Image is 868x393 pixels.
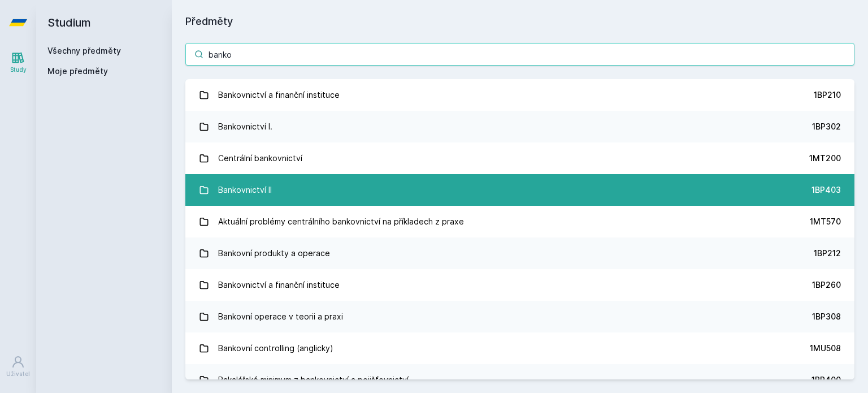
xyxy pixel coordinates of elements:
h1: Předměty [185,14,854,29]
div: 1MT570 [810,216,841,227]
div: 1BP400 [811,374,841,386]
a: Bankovní controlling (anglicky) 1MU508 [185,332,854,364]
div: Bankovnictví II [218,179,272,201]
div: Bankovní operace v teorii a praxi [218,305,343,328]
a: Všechny předměty [47,46,121,55]
div: 1BP308 [812,311,841,322]
a: Bankovní operace v teorii a praxi 1BP308 [185,301,854,332]
div: Bankovnictví a finanční instituce [218,274,340,296]
div: Bankovnictví a finanční instituce [218,84,340,106]
div: Bakalářské minimum z bankovnictví a pojišťovnictví [218,369,409,391]
div: Bankovnictví I. [218,115,272,138]
div: Aktuální problémy centrálního bankovnictví na příkladech z praxe [218,210,464,233]
a: Bankovnictví II 1BP403 [185,174,854,206]
div: 1BP210 [814,89,841,101]
div: 1MT200 [809,153,841,164]
a: Uživatel [2,349,34,384]
a: Bankovnictví a finanční instituce 1BP210 [185,79,854,111]
div: Study [10,66,27,74]
input: Název nebo ident předmětu… [185,43,854,66]
div: 1BP260 [812,279,841,291]
a: Bankovnictví a finanční instituce 1BP260 [185,269,854,301]
div: Centrální bankovnictví [218,147,302,170]
a: Study [2,45,34,80]
a: Aktuální problémy centrálního bankovnictví na příkladech z praxe 1MT570 [185,206,854,237]
div: 1MU508 [810,343,841,354]
a: Bankovnictví I. 1BP302 [185,111,854,142]
div: 1BP212 [814,248,841,259]
div: 1BP302 [812,121,841,132]
div: 1BP403 [811,184,841,196]
div: Uživatel [6,370,30,378]
div: Bankovní controlling (anglicky) [218,337,333,360]
span: Moje předměty [47,66,108,77]
a: Bankovní produkty a operace 1BP212 [185,237,854,269]
a: Centrální bankovnictví 1MT200 [185,142,854,174]
div: Bankovní produkty a operace [218,242,330,265]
